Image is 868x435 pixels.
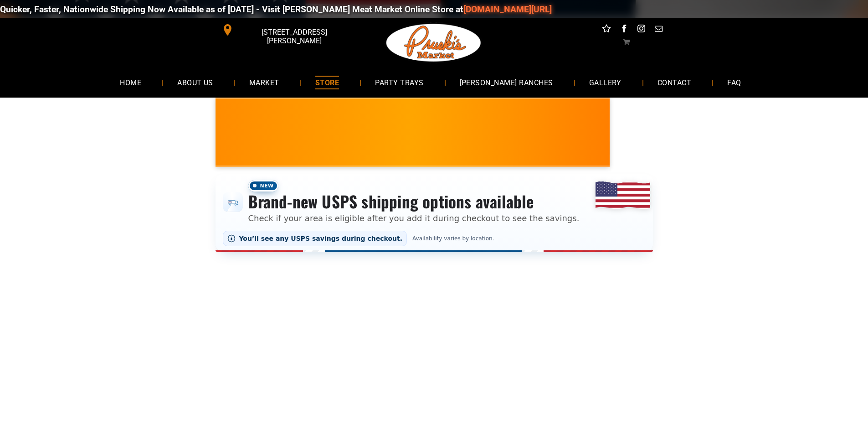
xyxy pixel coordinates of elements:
[602,139,781,153] span: [PERSON_NAME] MARKET
[714,70,755,94] a: FAQ
[458,4,546,15] a: [DOMAIN_NAME][URL]
[361,70,437,94] a: PARTY TRAYS
[652,23,664,37] a: email
[618,23,630,37] a: facebook
[302,70,353,94] a: STORE
[248,212,580,224] p: Check if your area is eligible after you add it during checkout to see the savings.
[446,70,567,94] a: [PERSON_NAME] RANCHES
[575,70,635,94] a: GALLERY
[235,23,353,50] span: [STREET_ADDRESS][PERSON_NAME]
[635,23,647,37] a: instagram
[601,23,612,37] a: Social network
[248,180,278,192] span: New
[216,174,653,252] div: Shipping options announcement
[236,70,293,94] a: MARKET
[106,70,155,94] a: HOME
[164,70,227,94] a: ABOUT US
[411,235,496,242] span: Availability varies by location.
[385,18,483,67] img: Pruski-s+Market+HQ+Logo2-1920w.png
[239,235,403,242] span: You’ll see any USPS savings during checkout.
[216,23,355,37] a: [STREET_ADDRESS][PERSON_NAME]
[644,70,705,94] a: CONTACT
[248,192,580,212] h3: Brand-new USPS shipping options available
